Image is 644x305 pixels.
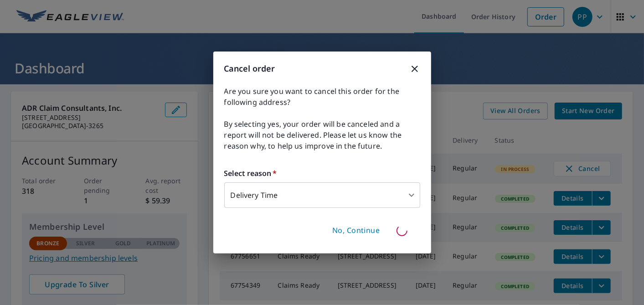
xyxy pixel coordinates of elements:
[224,168,420,179] label: Select reason
[224,119,420,151] span: By selecting yes, your order will be canceled and a report will not be delivered. Please let us k...
[224,86,420,108] span: Are you sure you want to cancel this order for the following address?
[332,226,380,236] span: No, Continue
[224,62,420,75] h3: Cancel order
[329,223,384,238] button: No, Continue
[224,182,420,208] div: Delivery Time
